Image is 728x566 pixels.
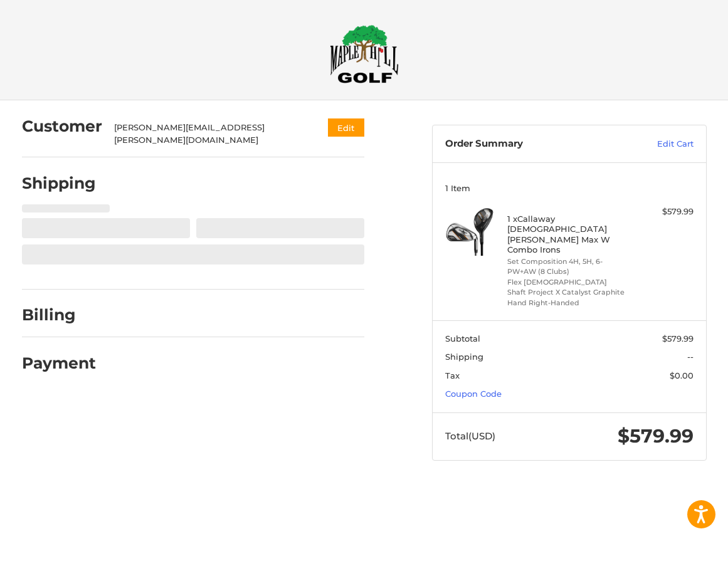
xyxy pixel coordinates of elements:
[328,118,364,137] button: Edit
[22,354,96,373] h2: Payment
[445,333,480,343] span: Subtotal
[618,424,694,448] span: $579.99
[445,352,483,362] span: Shipping
[22,305,95,325] h2: Billing
[445,430,495,442] span: Total (USD)
[687,352,694,362] span: --
[615,138,694,150] a: Edit Cart
[507,256,628,277] li: Set Composition 4H, 5H, 6-PW+AW (8 Clubs)
[507,214,628,254] h4: 1 x Callaway [DEMOGRAPHIC_DATA] [PERSON_NAME] Max W Combo Irons
[445,389,502,399] a: Coupon Code
[114,122,303,146] div: [PERSON_NAME][EMAIL_ADDRESS][PERSON_NAME][DOMAIN_NAME]
[22,117,102,136] h2: Customer
[507,287,628,298] li: Shaft Project X Catalyst Graphite
[445,183,694,193] h3: 1 Item
[445,138,615,150] h3: Order Summary
[330,24,399,83] img: Maple Hill Golf
[445,370,460,380] span: Tax
[507,277,628,288] li: Flex [DEMOGRAPHIC_DATA]
[670,370,694,380] span: $0.00
[22,174,96,193] h2: Shipping
[507,298,628,308] li: Hand Right-Handed
[631,206,694,218] div: $579.99
[662,333,694,343] span: $579.99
